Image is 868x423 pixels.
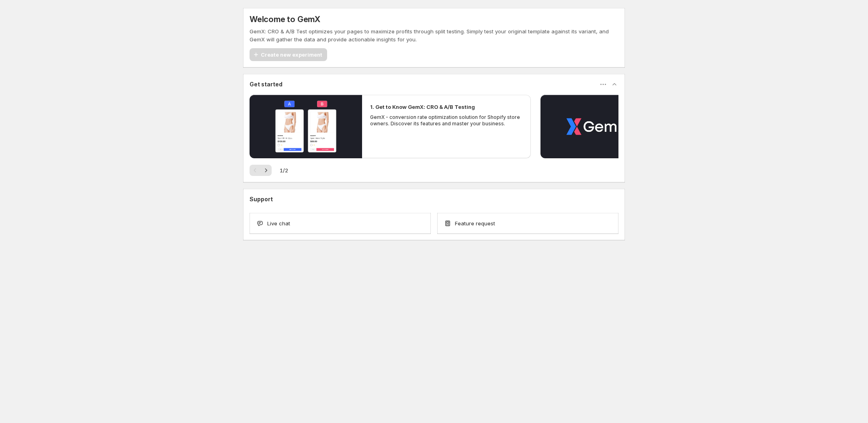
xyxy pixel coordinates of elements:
[250,14,320,24] h5: Welcome to GemX
[280,166,288,174] span: 1 / 2
[250,195,273,203] h3: Support
[370,114,523,127] p: GemX - conversion rate optimization solution for Shopify store owners. Discover its features and ...
[250,27,618,43] p: GemX: CRO & A/B Test optimizes your pages to maximize profits through split testing. Simply test ...
[250,80,283,88] h3: Get started
[370,103,475,111] h2: 1. Get to Know GemX: CRO & A/B Testing
[267,219,290,227] span: Live chat
[455,219,495,227] span: Feature request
